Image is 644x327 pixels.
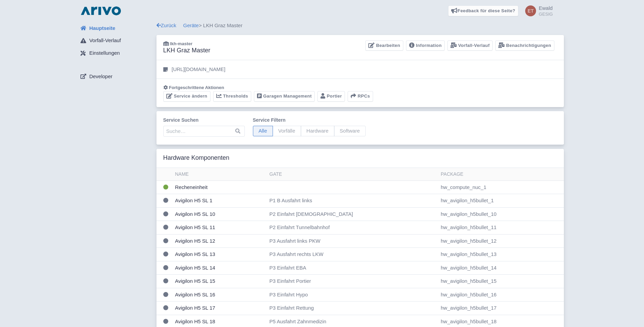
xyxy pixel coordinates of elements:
[157,22,564,30] div: > LKH Graz Master
[169,85,224,90] span: Fortgeschrittene Aktionen
[273,126,301,136] span: Vorfälle
[438,302,564,315] td: hw_avigilon_h5bullet_17
[163,47,210,54] h3: LKH Graz Master
[365,40,403,51] a: Bearbeiten
[267,234,438,248] td: P3 Ausfahrt links PKW
[438,288,564,302] td: hw_avigilon_h5bullet_16
[267,207,438,221] td: P2 Einfahrt [DEMOGRAPHIC_DATA]
[172,288,267,302] td: Avigilon H5 SL 16
[89,73,112,81] span: Developer
[183,22,199,28] a: Geräte
[539,12,553,16] small: GESIG
[172,234,267,248] td: Avigilon H5 SL 12
[172,194,267,208] td: Avigilon H5 SL 1
[172,180,267,194] td: Recheneinheit
[521,5,553,16] a: Ewald GESIG
[267,221,438,235] td: P2 Einfahrt Tunnelbahnhof
[495,40,554,51] a: Benachrichtigungen
[317,91,345,102] a: Portier
[438,221,564,235] td: hw_avigilon_h5bullet_11
[267,275,438,288] td: P3 Einfahrt Portier
[438,234,564,248] td: hw_avigilon_h5bullet_12
[447,40,493,51] a: Vorfall-Verlauf
[253,117,366,124] label: Service filtern
[301,126,334,136] span: Hardware
[172,275,267,288] td: Avigilon H5 SL 15
[163,91,210,102] a: Service ändern
[213,91,251,102] a: Thresholds
[172,168,267,181] th: Name
[267,261,438,275] td: P3 Einfahrt EBA
[448,5,518,16] a: Feedback für diese Seite?
[438,207,564,221] td: hw_avigilon_h5bullet_10
[267,168,438,181] th: Gate
[89,49,120,57] span: Einstellungen
[172,66,225,73] p: [URL][DOMAIN_NAME]
[172,302,267,315] td: Avigilon H5 SL 17
[267,194,438,208] td: P1 B Ausfahrt links
[172,248,267,261] td: Avigilon H5 SL 13
[438,261,564,275] td: hw_avigilon_h5bullet_14
[89,24,115,32] span: Hauptseite
[89,37,121,45] span: Vorfall-Verlauf
[172,221,267,235] td: Avigilon H5 SL 11
[170,41,192,46] span: lkh-master
[172,207,267,221] td: Avigilon H5 SL 10
[438,180,564,194] td: hw_compute_nuc_1
[438,248,564,261] td: hw_avigilon_h5bullet_13
[267,302,438,315] td: P3 Einfahrt Rettung
[438,194,564,208] td: hw_avigilon_h5bullet_1
[539,5,553,11] span: Ewald
[267,248,438,261] td: P3 Ausfahrt rechts LKW
[406,40,445,51] a: Information
[75,22,157,35] a: Hauptseite
[163,126,245,137] input: Suche…
[75,34,157,47] a: Vorfall-Verlauf
[334,126,366,136] span: Software
[254,91,315,102] a: Garagen Management
[75,70,157,83] a: Developer
[348,91,373,102] button: RPCs
[438,168,564,181] th: Package
[163,154,229,162] h3: Hardware Komponenten
[172,261,267,275] td: Avigilon H5 SL 14
[163,117,245,124] label: Service suchen
[79,5,123,16] img: logo
[438,275,564,288] td: hw_avigilon_h5bullet_15
[157,22,177,28] a: Zurück
[75,47,157,60] a: Einstellungen
[267,288,438,302] td: P3 Einfahrt Hypo
[253,126,273,136] span: Alle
